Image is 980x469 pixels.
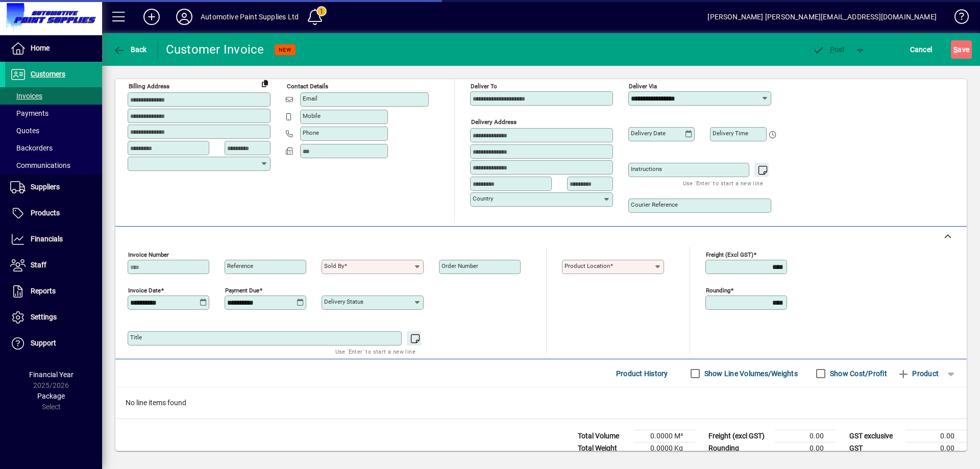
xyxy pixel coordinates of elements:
td: 0.00 [905,442,967,455]
div: No line items found [115,387,967,418]
span: Home [31,44,50,52]
mat-label: Product location [565,262,610,269]
mat-label: Delivery status [324,298,363,305]
mat-label: Delivery time [713,130,748,137]
mat-label: Title [130,334,142,341]
span: Financial Year [29,371,73,379]
mat-label: Order number [442,262,478,269]
a: Settings [5,305,102,330]
td: Total Volume [573,430,634,442]
span: Settings [31,313,57,321]
a: Quotes [5,122,102,139]
td: 0.00 [775,442,836,455]
span: Product [897,365,939,382]
button: Back [110,40,150,59]
mat-hint: Use 'Enter' to start a new line [335,345,415,357]
mat-label: Rounding [706,287,730,294]
span: Reports [31,287,56,295]
a: Support [5,331,102,356]
mat-hint: Use 'Enter' to start a new line [683,177,763,189]
td: Freight (excl GST) [703,430,775,442]
mat-label: Sold by [324,262,344,269]
span: Payments [10,109,48,117]
label: Show Cost/Profit [828,368,887,379]
a: Payments [5,105,102,122]
mat-label: Email [303,95,317,102]
span: P [830,45,835,54]
span: Package [37,392,65,400]
span: Cancel [910,41,933,58]
a: Suppliers [5,175,102,200]
mat-label: Payment due [225,287,259,294]
a: Financials [5,227,102,252]
span: Financials [31,235,63,243]
span: Quotes [10,127,39,135]
span: Suppliers [31,183,60,191]
mat-label: Instructions [631,165,662,172]
span: Communications [10,161,70,169]
mat-label: Deliver via [629,83,657,90]
button: Save [951,40,972,59]
mat-label: Deliver To [471,83,497,90]
span: Staff [31,261,46,269]
td: GST [844,442,905,455]
span: Customers [31,70,65,78]
div: [PERSON_NAME] [PERSON_NAME][EMAIL_ADDRESS][DOMAIN_NAME] [707,9,937,25]
button: Post [807,40,850,59]
span: Support [31,339,56,347]
td: 0.00 [775,430,836,442]
span: Backorders [10,144,53,152]
div: Automotive Paint Supplies Ltd [201,9,299,25]
mat-label: Phone [303,129,319,136]
button: Cancel [908,40,935,59]
div: Customer Invoice [166,41,264,58]
mat-label: Courier Reference [631,201,678,208]
span: ave [953,41,969,58]
span: NEW [279,46,291,53]
a: Staff [5,253,102,278]
span: Product History [616,365,668,382]
button: Profile [168,8,201,26]
mat-label: Mobile [303,112,321,119]
a: Invoices [5,87,102,105]
span: Invoices [10,92,42,100]
td: GST exclusive [844,430,905,442]
mat-label: Invoice number [128,251,169,258]
mat-label: Reference [227,262,253,269]
span: Back [113,45,147,54]
mat-label: Delivery date [631,130,666,137]
a: Home [5,36,102,61]
td: 0.0000 M³ [634,430,695,442]
mat-label: Country [473,195,493,202]
td: Rounding [703,442,775,455]
td: 0.00 [905,430,967,442]
a: Products [5,201,102,226]
a: Backorders [5,139,102,157]
td: Total Weight [573,442,634,455]
button: Product [892,364,944,383]
button: Add [135,8,168,26]
a: Reports [5,279,102,304]
span: ost [812,45,845,54]
mat-label: Invoice date [128,287,161,294]
a: Communications [5,157,102,174]
span: Products [31,209,60,217]
span: S [953,45,958,54]
label: Show Line Volumes/Weights [702,368,798,379]
a: Knowledge Base [947,2,967,35]
mat-label: Freight (excl GST) [706,251,753,258]
button: Product History [612,364,672,383]
app-page-header-button: Back [102,40,158,59]
td: 0.0000 Kg [634,442,695,455]
button: Copy to Delivery address [257,75,273,91]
